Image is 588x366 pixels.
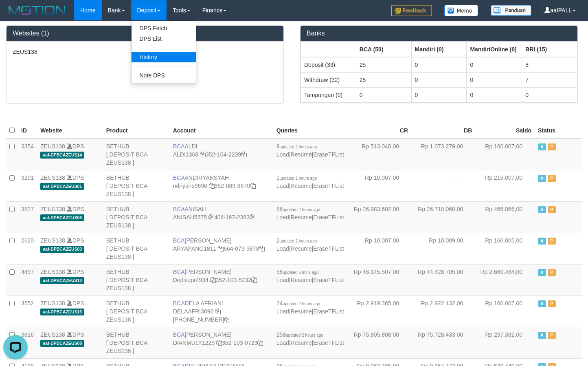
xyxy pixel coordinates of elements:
[276,174,317,181] span: 1
[173,183,207,189] a: ndriyans9696
[411,57,467,73] td: 0
[276,143,344,158] span: | |
[280,145,317,149] span: updated 2 hours ago
[276,269,318,275] span: 58
[18,170,37,201] td: 3291
[37,264,103,295] td: DPS
[301,57,356,73] td: Deposit (33)
[18,264,37,295] td: 4497
[538,332,546,339] span: Active
[200,151,206,158] a: Copy ALDI1368 to clipboard
[241,151,247,158] a: Copy 3521042239 to clipboard
[313,277,344,283] a: EraseTFList
[173,214,207,220] a: ANISAH5575
[103,327,170,358] td: BETHUB [ DEPOSIT BCA ZEUS138 ]
[173,206,185,212] span: BCA
[313,214,344,220] a: EraseTFList
[276,331,323,338] span: 258
[538,269,546,276] span: Active
[411,42,467,57] th: Group: activate to sort column ascending
[548,269,556,276] span: Paused
[103,201,170,233] td: BETHUB [ DEPOSIT BCA ZEUS138 ]
[276,237,344,252] span: | |
[40,174,65,181] a: ZEUS138
[208,214,214,220] a: Copy ANISAH5575 to clipboard
[210,277,216,283] a: Copy Dedisupr4934 to clipboard
[411,72,467,87] td: 0
[276,308,289,315] a: Load
[276,151,289,158] a: Load
[356,87,411,102] td: 0
[216,340,222,346] a: Copy DIANMULY1229 to clipboard
[411,295,475,327] td: Rp 2.922.132,00
[475,295,535,327] td: Rp 160.007,00
[283,270,318,275] span: updated 6 mins ago
[250,183,256,189] a: Copy 3520898670 to clipboard
[259,245,265,252] a: Copy 6640733878 to clipboard
[444,5,478,16] img: Button%20Memo.svg
[347,123,411,139] th: CR
[301,42,356,57] th: Group: activate to sort column ascending
[538,143,546,150] span: Active
[103,170,170,201] td: BETHUB [ DEPOSIT BCA ZEUS138 ]
[170,233,273,264] td: [PERSON_NAME] 664-073-3878
[37,139,103,170] td: DPS
[276,300,344,315] span: | |
[40,300,65,306] a: ZEUS138
[250,214,255,220] a: Copy 4061672383 to clipboard
[40,214,84,221] span: aaf-DPBCAZEUS08
[173,331,185,338] span: BCA
[173,308,214,315] a: DELAAFRI3096
[283,207,320,212] span: updated 2 hours ago
[209,183,215,189] a: Copy ndriyans9696 to clipboard
[276,214,289,220] a: Load
[132,33,196,44] a: DPS List
[40,269,65,275] a: ZEUS138
[475,201,535,233] td: Rp 466.866,00
[347,170,411,201] td: Rp 10.007,00
[173,340,215,346] a: DIANMULY1229
[291,183,312,189] a: Resume
[170,123,273,139] th: Account
[467,87,522,102] td: 0
[170,201,273,233] td: ANISAH 406-167-2383
[347,295,411,327] td: Rp 2.919.365,00
[307,30,571,37] h3: Banks
[391,5,432,16] img: Feedback.jpg
[132,70,196,81] a: Note DPS
[103,139,170,170] td: BETHUB [ DEPOSIT BCA ZEUS138 ]
[347,201,411,233] td: Rp 26.983.602,00
[173,143,185,150] span: BCA
[40,237,65,244] a: ZEUS138
[18,139,37,170] td: 3354
[218,245,224,252] a: Copy ARYAPANG1811 to clipboard
[301,72,356,87] td: Withdraw (32)
[37,170,103,201] td: DPS
[286,333,323,337] span: updated 2 hours ago
[18,327,37,358] td: 3826
[18,123,37,139] th: ID
[276,277,289,283] a: Load
[411,327,475,358] td: Rp 75.728.433,00
[170,139,273,170] td: ALDI 352-104-2239
[273,123,347,139] th: Queries
[276,300,320,306] span: 24
[276,245,289,252] a: Load
[538,238,546,245] span: Active
[103,123,170,139] th: Product
[467,72,522,87] td: 0
[276,269,344,283] span: | |
[276,143,317,150] span: 9
[276,331,344,346] span: | |
[548,143,556,150] span: Paused
[37,123,103,139] th: Website
[40,277,84,284] span: aaf-DPBCAZEUS13
[475,170,535,201] td: Rp 215.007,00
[538,175,546,182] span: Active
[301,87,356,102] td: Tampungan (0)
[347,139,411,170] td: Rp 513.048,00
[276,340,289,346] a: Load
[411,233,475,264] td: Rp 10.009,00
[173,277,208,283] a: Dedisupr4934
[411,87,467,102] td: 0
